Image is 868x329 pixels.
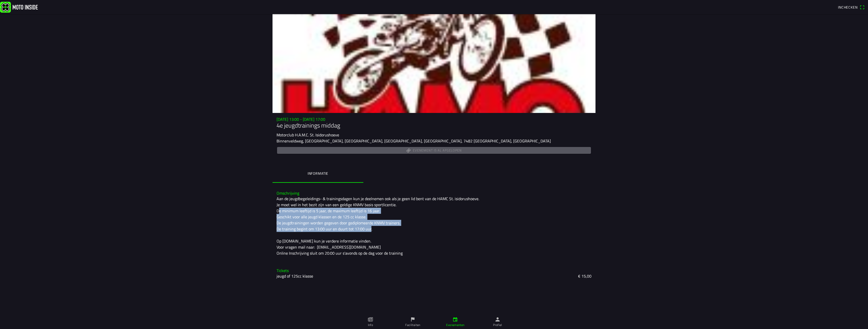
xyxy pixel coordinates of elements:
[277,132,339,138] ion-text: Motorclub H.A.M.C. St. Isidorushoeve
[277,117,591,122] h3: [DATE] 13:00 - [DATE] 17:00
[838,5,858,10] span: Inchecken
[446,323,465,327] ion-label: Evenementen
[495,317,500,322] ion-icon: person
[277,138,551,144] ion-text: Binnenveldweg, [GEOGRAPHIC_DATA], [GEOGRAPHIC_DATA], [GEOGRAPHIC_DATA], [GEOGRAPHIC_DATA], 7482 [...
[277,273,313,279] ion-text: jeugd of 125cc klasse
[277,268,591,273] h3: Tickets
[835,3,867,11] a: Incheckenqr scanner
[410,317,416,322] ion-icon: flag
[308,171,328,176] ion-label: Informatie
[368,317,373,322] ion-icon: paper
[452,317,458,322] ion-icon: calendar
[405,323,420,327] ion-label: Faciliteiten
[493,323,502,327] ion-label: Profiel
[277,122,591,129] h1: 4e jeugdtrainings middag
[277,196,591,256] div: Aan de jeugdbegeleidings- & trainingsdagen kun je deelnemen ook als je geen lid bent van de HAMC ...
[368,323,373,327] ion-label: Info
[277,191,591,196] h3: Omschrijving
[578,273,591,279] ion-text: € 15,00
